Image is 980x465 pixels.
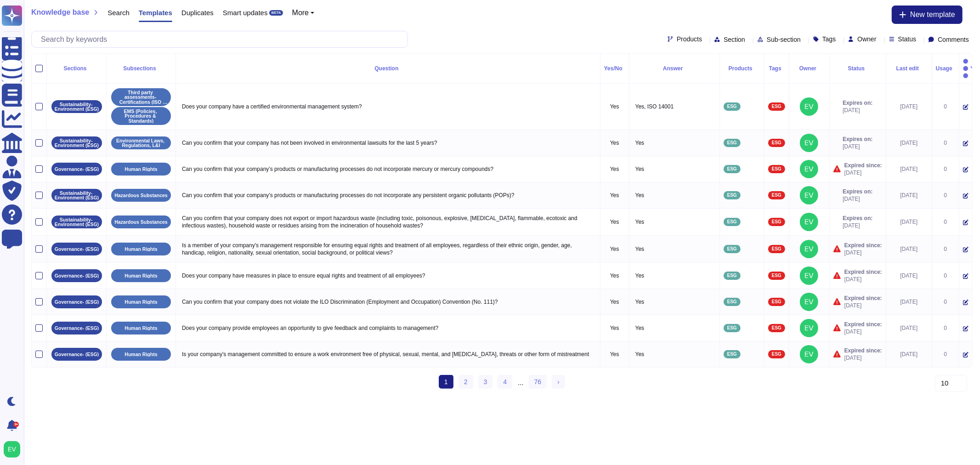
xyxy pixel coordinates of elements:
[604,139,625,147] p: Yes
[936,298,955,306] div: 0
[844,276,882,283] span: [DATE]
[800,267,818,285] img: user
[292,9,315,17] button: More
[633,163,716,175] p: Yes
[727,247,737,251] span: ESG
[55,102,99,112] p: Sustainability- Environment (ESG)
[727,352,737,357] span: ESG
[936,245,955,253] div: 0
[843,215,872,222] span: Expires on:
[772,247,782,251] span: ESG
[180,189,596,201] p: Can you confirm that your company’s products or manufacturing processes do not incorporate any pe...
[727,220,737,224] span: ESG
[604,103,625,110] p: Yes
[125,326,157,331] p: Human Rights
[843,222,872,229] span: [DATE]
[439,375,453,389] span: 1
[2,439,27,459] button: user
[936,351,955,358] div: 0
[180,348,596,360] p: Is your company's management committed to ensure a work environment free of physical, sexual, men...
[114,90,168,105] p: Third party assessments- Certifications (ISO 14001-Ecovadis- CPD)
[800,213,818,231] img: user
[529,375,547,389] a: 76
[604,165,625,173] p: Yes
[844,295,882,302] span: Expired since:
[55,273,99,278] p: Governance- (ESG)
[633,322,716,334] p: Yes
[55,167,99,172] p: Governance- (ESG)
[727,141,737,145] span: ESG
[936,324,955,332] div: 0
[822,36,836,42] span: Tags
[180,212,596,232] p: Can you confirm that your company does not export or import hazardous waste (including toxic, poi...
[604,66,625,71] div: Yes/No
[727,326,737,330] span: ESG
[677,36,702,42] span: Products
[844,321,882,328] span: Expired since:
[180,270,596,282] p: Does your company have measures in place to ensure equal rights and treatment of all employees?
[633,296,716,308] p: Yes
[843,188,872,195] span: Expires on:
[793,66,826,71] div: Owner
[604,298,625,306] p: Yes
[844,347,882,354] span: Expired since:
[125,167,157,172] p: Human Rights
[633,243,716,255] p: Yes
[114,220,168,225] p: Hazardous Substances
[55,138,99,148] p: Sustainability- Environment (ESG)
[727,167,737,171] span: ESG
[114,109,168,124] p: EMS (Policies, Procedures & Standards)
[890,165,928,173] div: [DATE]
[936,139,955,147] div: 0
[844,268,882,276] span: Expired since:
[55,247,99,252] p: Governance- (ESG)
[180,296,596,308] p: Can you confirm that your company does not violate the ILO Discrimination (Employment and Occupat...
[844,162,882,169] span: Expired since:
[890,66,928,71] div: Last edit
[180,239,596,259] p: Is a member of your company's management responsible for ensuring equal rights and treatment of a...
[936,103,955,110] div: 0
[938,36,969,43] span: Comments
[890,245,928,253] div: [DATE]
[4,441,20,458] img: user
[180,163,596,175] p: Can you confirm that your company’s products or manufacturing processes do not incorporate mercur...
[800,160,818,178] img: user
[843,195,872,203] span: [DATE]
[55,352,99,357] p: Governance- (ESG)
[51,66,102,71] div: Sections
[724,66,760,71] div: Products
[772,104,782,109] span: ESG
[892,6,963,24] button: New template
[936,66,955,71] div: Usage
[890,103,928,110] div: [DATE]
[844,302,882,309] span: [DATE]
[223,9,268,16] span: Smart updates
[898,36,917,42] span: Status
[800,319,818,337] img: user
[727,193,737,198] span: ESG
[890,298,928,306] div: [DATE]
[890,139,928,147] div: [DATE]
[890,192,928,199] div: [DATE]
[772,326,782,330] span: ESG
[772,220,782,224] span: ESG
[55,191,99,200] p: Sustainability- Environment (ESG)
[633,101,716,113] p: Yes, ISO 14001
[55,300,99,305] p: Governance- (ESG)
[181,9,214,16] span: Duplicates
[936,192,955,199] div: 0
[180,322,596,334] p: Does your company provide employees an opportunity to give feedback and complaints to management?
[772,352,782,357] span: ESG
[843,107,872,114] span: [DATE]
[518,375,524,390] div: ...
[724,36,745,43] span: Section
[269,10,283,16] div: BETA
[604,324,625,332] p: Yes
[890,351,928,358] div: [DATE]
[936,165,955,173] div: 0
[114,193,168,198] p: Hazardous Substances
[800,186,818,204] img: user
[633,270,716,282] p: Yes
[125,247,157,252] p: Human Rights
[110,66,172,71] div: Subsections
